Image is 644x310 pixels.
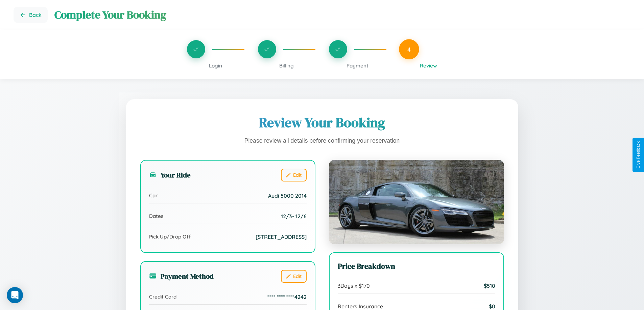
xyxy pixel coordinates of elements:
[256,233,307,240] span: [STREET_ADDRESS]
[7,287,23,303] div: Open Intercom Messenger
[420,62,437,69] span: Review
[484,282,495,289] span: $ 510
[281,213,307,220] span: 12 / 3 - 12 / 6
[338,303,383,310] span: Renters Insurance
[281,270,307,283] button: Edit
[338,282,370,289] span: 3 Days x $ 170
[149,293,176,300] span: Credit Card
[489,303,495,310] span: $ 0
[140,113,504,132] h1: Review Your Booking
[268,192,307,199] span: Audi 5000 2014
[347,62,368,69] span: Payment
[279,62,294,69] span: Billing
[329,160,504,244] img: Audi 5000
[14,7,48,23] button: Go back
[636,141,641,169] div: Give Feedback
[149,170,191,180] h3: Your Ride
[209,62,222,69] span: Login
[149,213,163,219] span: Dates
[140,136,504,146] p: Please review all details before confirming your reservation
[149,271,214,281] h3: Payment Method
[281,169,307,181] button: Edit
[149,233,191,240] span: Pick Up/Drop Off
[407,46,411,53] span: 4
[149,192,158,199] span: Car
[54,7,630,22] h1: Complete Your Booking
[338,261,495,272] h3: Price Breakdown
